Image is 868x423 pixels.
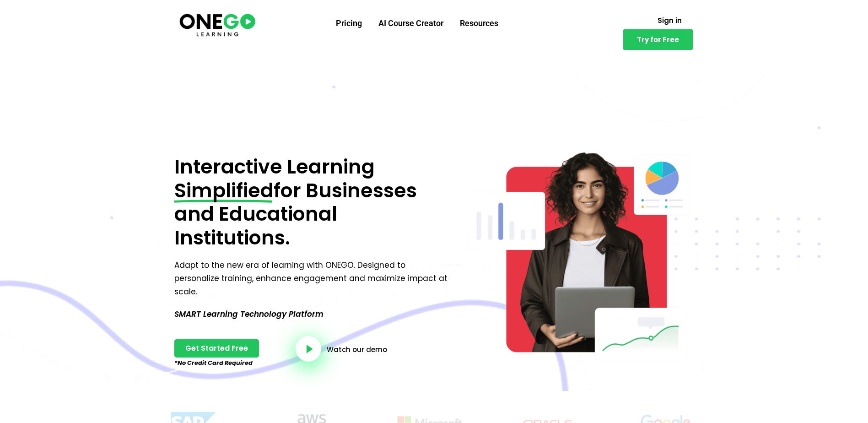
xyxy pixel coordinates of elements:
[174,179,274,203] span: Simplified
[658,17,682,24] span: Sign in
[174,358,253,367] em: *No Credit Card Required
[452,11,507,35] a: Resources
[174,259,451,298] p: Adapt to the new era of learning with ONEGO. Designed to personalize training, enhance engagement...
[328,11,370,35] a: Pricing
[296,336,321,362] a: video-button
[370,11,452,35] a: AI Course Creator
[174,177,417,251] span: for Businesses and Educational Institutions.
[174,153,375,180] span: Interactive Learning
[185,345,248,352] span: Get Started Free
[623,29,693,50] a: Try for Free
[327,346,387,353] a: Watch our demo
[174,339,259,358] a: Get Started Free
[647,11,693,29] a: Sign in
[637,36,679,43] span: Try for Free
[174,308,451,321] p: SMART Learning Technology Platform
